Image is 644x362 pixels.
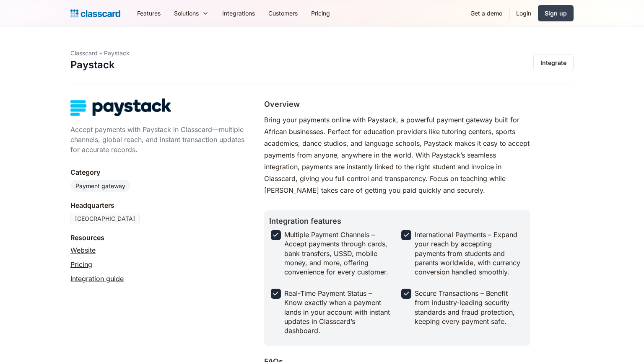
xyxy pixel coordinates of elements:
[216,4,262,23] a: Integrations
[304,4,337,23] a: Pricing
[509,4,538,23] a: Login
[545,9,567,18] div: Sign up
[70,59,115,71] h1: Paystack
[70,8,120,19] a: Logo
[415,230,522,277] div: International Payments – Expand your reach by accepting payments from students and parents worldw...
[533,54,574,71] a: Integrate
[70,49,98,57] div: Classcard
[167,4,216,23] div: Solutions
[415,289,522,326] div: Secure Transactions – Benefit from industry-leading security standards and fraud protection, keep...
[264,114,530,196] p: Bring your payments online with Paystack, a powerful payment gateway built for African businesses...
[70,200,114,210] div: Headquarters
[70,274,124,284] a: Integration guide
[70,124,247,155] div: Accept payments with Paystack in Classcard—multiple channels, global reach, and instant transacti...
[464,4,509,23] a: Get a demo
[70,259,92,269] a: Pricing
[269,215,525,227] h2: Integration features
[262,4,304,23] a: Customers
[130,4,167,23] a: Features
[104,49,130,57] div: Paystack
[70,245,96,255] a: Website
[70,213,140,224] div: [GEOGRAPHIC_DATA]
[264,98,300,110] h2: Overview
[75,181,125,190] div: Payment gateway
[70,233,104,243] div: Resources
[284,289,392,336] div: Real-Time Payment Status – Know exactly when a payment lands in your account with instant updates...
[284,230,392,277] div: Multiple Payment Channels – Accept payments through cards, bank transfers, USSD, mobile money, an...
[174,9,199,18] div: Solutions
[70,167,100,177] div: Category
[538,5,574,21] a: Sign up
[99,49,103,57] div: +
